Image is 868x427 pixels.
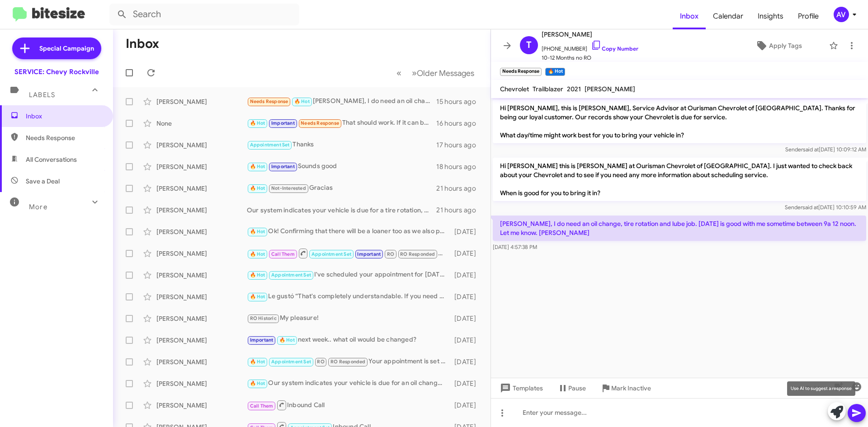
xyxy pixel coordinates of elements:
button: Templates [491,380,550,396]
span: All Conversations [26,155,77,164]
small: 🔥 Hot [545,68,565,76]
span: Appointment Set [250,142,290,148]
span: Pause [568,380,586,396]
div: Our system indicates your vehicle is due for an oil change, tire rotation, and multipoint inspection [247,378,450,389]
p: Hi [PERSON_NAME], this is [PERSON_NAME], Service Advisor at Ourisman Chevrolet of [GEOGRAPHIC_DAT... [493,100,866,143]
div: [PERSON_NAME] [156,141,247,150]
input: Search [109,4,299,25]
span: Mark Inactive [611,380,651,396]
h1: Inbox [126,37,159,51]
span: Important [271,120,295,126]
span: Apply Tags [769,38,802,54]
div: [DATE] [450,379,483,388]
div: [PERSON_NAME] [156,314,247,323]
span: [DATE] 4:57:38 PM [493,244,537,250]
span: Appointment Set [311,251,351,257]
a: Special Campaign [12,38,101,59]
span: 🔥 Hot [250,294,265,300]
span: 🔥 Hot [250,185,265,191]
span: [PERSON_NAME] [585,85,635,93]
span: Templates [498,380,543,396]
small: Needs Response [500,68,542,76]
span: Trailblazer [533,85,563,93]
button: Pause [550,380,593,396]
span: Appointment Set [271,359,311,365]
div: AV [834,7,849,22]
div: 21 hours ago [436,206,483,215]
div: [PERSON_NAME] [156,271,247,280]
div: [PERSON_NAME] [156,249,247,258]
div: Use AI to suggest a response [787,381,855,396]
a: Calendar [706,3,750,29]
span: 🔥 Hot [250,251,265,257]
span: 🔥 Hot [294,99,310,104]
div: Ok! Confirming that there will be a loaner too as we also paid for that! Thanks! [247,226,450,237]
div: 15 hours ago [436,97,483,106]
span: 🔥 Hot [250,120,265,126]
span: Chevrolet [500,85,529,93]
a: Insights [750,3,791,29]
div: [PERSON_NAME] [156,401,247,410]
div: 16 hours ago [436,119,483,128]
span: Sender [DATE] 10:10:59 AM [785,204,866,211]
span: Save a Deal [26,177,60,186]
span: Important [357,251,381,257]
div: [PERSON_NAME] [156,227,247,236]
button: AV [826,7,858,22]
span: RO Responded [330,359,365,365]
span: Sender [DATE] 10:09:12 AM [785,146,866,153]
div: [PERSON_NAME] [156,379,247,388]
span: 🔥 Hot [250,380,265,386]
span: 10-12 Months no RO [542,53,638,62]
div: Gracias [247,183,436,193]
div: Your appointment is set for [DATE] at 8:00 AM. Thank you, and we look forward to seeing you! [247,357,450,367]
a: Copy Number [591,45,638,52]
span: Call Them [271,251,295,257]
p: Hi [PERSON_NAME] this is [PERSON_NAME] at Ourisman Chevrolet of [GEOGRAPHIC_DATA]. I just wanted ... [493,158,866,201]
div: 21 hours ago [436,184,483,193]
span: Labels [29,91,55,99]
span: 2021 [567,85,581,93]
div: Sounds good [247,161,436,172]
div: 17 hours ago [436,141,483,150]
a: Profile [791,3,826,29]
span: Needs Response [250,99,288,104]
div: [PERSON_NAME] [156,184,247,193]
div: Liked “I guess we will pay it by ear and see what the weather does!” [247,248,450,259]
span: 🔥 Hot [279,337,295,343]
div: next week.. what oil would be changed? [247,335,450,345]
button: Next [406,64,480,82]
span: RO Responded [400,251,435,257]
div: [DATE] [450,292,483,301]
span: [PHONE_NUMBER] [542,40,638,53]
span: RO [317,359,324,365]
span: Not-Interested [271,185,306,191]
div: [DATE] [450,227,483,236]
span: Needs Response [26,133,103,142]
div: [PERSON_NAME] [156,336,247,345]
button: Mark Inactive [593,380,658,396]
div: Our system indicates your vehicle is due for a tire rotation, and multipoint inspection [247,206,436,215]
div: [DATE] [450,271,483,280]
div: Inbound Call [247,399,450,411]
div: [PERSON_NAME] [156,162,247,171]
span: 🔥 Hot [250,229,265,235]
div: [PERSON_NAME] [156,292,247,301]
div: Le gustó “That's completely understandable. If you need to schedule an appointment later, feel fr... [247,291,450,302]
span: Important [271,164,295,169]
div: [DATE] [450,401,483,410]
p: [PERSON_NAME], I do need an oil change, tire rotation and lube job. [DATE] is good with me someti... [493,216,866,241]
div: None [156,119,247,128]
span: RO Historic [250,315,277,321]
span: Important [250,337,274,343]
span: RO [387,251,394,257]
span: Older Messages [417,68,474,78]
button: Apply Tags [732,38,825,54]
span: » [412,67,417,79]
div: [DATE] [450,336,483,345]
span: More [29,203,47,211]
button: Previous [391,64,407,82]
div: [PERSON_NAME], I do need an oil change, tire rotation and lube job. [DATE] is good with me someti... [247,96,436,107]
